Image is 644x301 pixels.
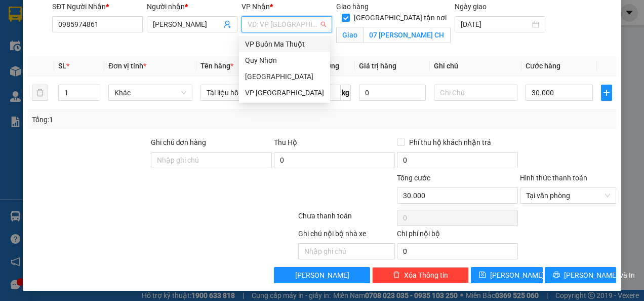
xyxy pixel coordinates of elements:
[372,267,468,283] button: deleteXóa Thông tin
[298,243,394,259] input: Nhập ghi chú
[545,267,617,283] button: printer[PERSON_NAME] và In
[241,33,332,45] div: Văn phòng không hợp lệ
[553,271,560,279] span: printer
[455,3,487,11] label: Ngày giao
[336,27,363,43] span: Giao
[298,228,394,243] div: Ghi chú nội bộ nhà xe
[479,271,486,279] span: save
[405,137,495,148] span: Phí thu hộ khách nhận trả
[200,62,233,70] span: Tên hàng
[147,1,237,12] div: Người nhận
[341,85,351,101] span: kg
[490,270,544,281] span: [PERSON_NAME]
[526,62,560,70] span: Cước hàng
[363,27,451,43] input: Giao tận nơi
[245,55,324,66] div: Quy Nhơn
[245,39,324,50] div: VP Buôn Ma Thuột
[601,89,612,97] span: plus
[114,85,186,100] span: Khác
[336,3,369,11] span: Giao hàng
[239,85,330,101] div: VP Tuy Hòa
[359,62,396,70] span: Giá trị hàng
[239,36,330,52] div: VP Buôn Ma Thuột
[397,228,518,243] div: Chi phí nội bộ
[520,174,587,182] label: Hình thức thanh toán
[245,71,324,82] div: [GEOGRAPHIC_DATA]
[295,270,349,281] span: [PERSON_NAME]
[526,188,610,203] span: Tại văn phòng
[350,12,451,23] span: [GEOGRAPHIC_DATA] tận nơi
[52,1,143,12] div: SĐT Người Nhận
[601,85,613,101] button: plus
[58,62,66,70] span: SL
[200,85,284,101] input: VD: Bàn, Ghế
[241,3,270,11] span: VP Nhận
[564,270,635,281] span: [PERSON_NAME] và In
[108,62,146,70] span: Đơn vị tính
[239,68,330,85] div: Nha Trang
[32,114,250,125] div: Tổng: 1
[32,85,48,101] button: delete
[223,20,231,28] span: user-add
[434,85,517,101] input: Ghi Chú
[430,56,521,76] th: Ghi chú
[393,271,400,279] span: delete
[397,174,430,182] span: Tổng cước
[151,152,272,168] input: Ghi chú đơn hàng
[461,19,530,30] input: Ngày giao
[471,267,543,283] button: save[PERSON_NAME]
[151,138,207,146] label: Ghi chú đơn hàng
[297,210,395,228] div: Chưa thanh toán
[274,138,297,146] span: Thu Hộ
[245,87,324,98] div: VP [GEOGRAPHIC_DATA]
[274,267,370,283] button: [PERSON_NAME]
[404,270,448,281] span: Xóa Thông tin
[239,52,330,68] div: Quy Nhơn
[359,85,426,101] input: 0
